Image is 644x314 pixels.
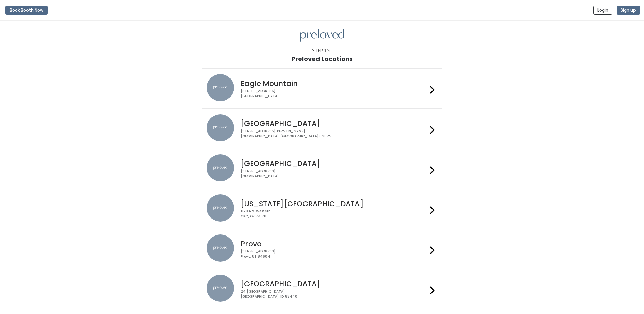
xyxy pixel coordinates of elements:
div: [STREET_ADDRESS] [GEOGRAPHIC_DATA] [241,169,427,179]
button: Sign up [617,6,640,15]
button: Book Booth Now [5,6,48,15]
h4: Provo [241,240,427,248]
div: 24 [GEOGRAPHIC_DATA] [GEOGRAPHIC_DATA], ID 83440 [241,289,427,299]
div: [STREET_ADDRESS][PERSON_NAME] [GEOGRAPHIC_DATA], [GEOGRAPHIC_DATA] 62025 [241,129,427,139]
div: 11704 S. Western OKC, OK 73170 [241,209,427,219]
a: preloved location Eagle Mountain [STREET_ADDRESS][GEOGRAPHIC_DATA] [207,74,437,103]
a: preloved location [US_STATE][GEOGRAPHIC_DATA] 11704 S. WesternOKC, OK 73170 [207,194,437,223]
a: preloved location [GEOGRAPHIC_DATA] [STREET_ADDRESS][PERSON_NAME][GEOGRAPHIC_DATA], [GEOGRAPHIC_D... [207,114,437,143]
h4: [US_STATE][GEOGRAPHIC_DATA] [241,200,427,208]
a: preloved location [GEOGRAPHIC_DATA] 24 [GEOGRAPHIC_DATA][GEOGRAPHIC_DATA], ID 83440 [207,275,437,303]
h4: [GEOGRAPHIC_DATA] [241,280,427,288]
img: preloved logo [300,29,344,42]
a: preloved location [GEOGRAPHIC_DATA] [STREET_ADDRESS][GEOGRAPHIC_DATA] [207,154,437,183]
h1: Preloved Locations [291,56,353,63]
h4: Eagle Mountain [241,80,427,87]
img: preloved location [207,114,234,141]
img: preloved location [207,194,234,222]
img: preloved location [207,74,234,101]
a: preloved location Provo [STREET_ADDRESS]Provo, UT 84604 [207,234,437,263]
h4: [GEOGRAPHIC_DATA] [241,160,427,168]
div: Step 1/4: [312,47,332,54]
h4: [GEOGRAPHIC_DATA] [241,120,427,127]
div: [STREET_ADDRESS] Provo, UT 84604 [241,249,427,259]
img: preloved location [207,234,234,262]
img: preloved location [207,154,234,181]
button: Login [593,6,612,15]
div: [STREET_ADDRESS] [GEOGRAPHIC_DATA] [241,89,427,99]
a: Book Booth Now [5,3,48,18]
img: preloved location [207,275,234,302]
